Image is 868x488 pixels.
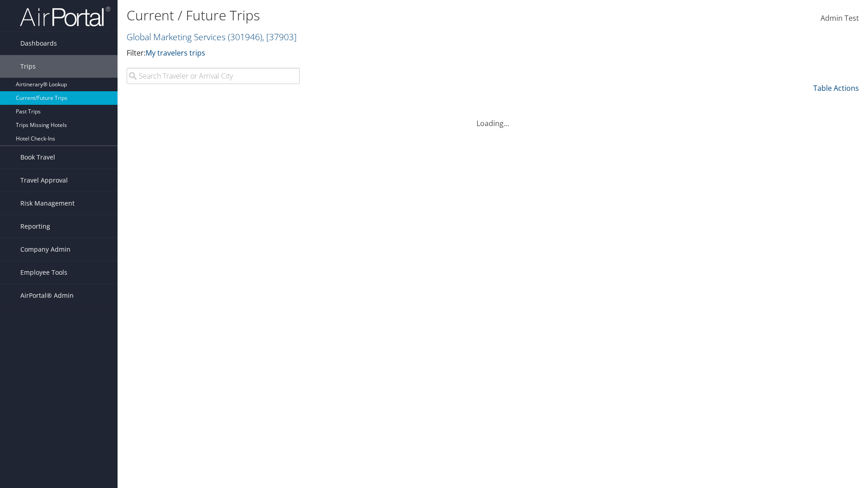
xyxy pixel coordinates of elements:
[127,68,300,84] input: Search Traveler or Arrival City
[127,47,615,59] p: Filter:
[813,83,859,93] a: Table Actions
[127,6,615,25] h1: Current / Future Trips
[20,146,55,169] span: Book Travel
[20,238,71,261] span: Company Admin
[127,107,859,129] div: Loading...
[262,31,297,43] span: , [ 37903 ]
[20,6,110,27] img: airportal-logo.png
[228,31,262,43] span: ( 301946 )
[20,32,57,55] span: Dashboards
[146,48,205,58] a: My travelers trips
[127,31,297,43] a: Global Marketing Services
[20,261,67,284] span: Employee Tools
[821,13,859,23] span: Admin Test
[20,55,36,78] span: Trips
[20,284,74,307] span: AirPortal® Admin
[20,169,68,192] span: Travel Approval
[20,192,75,215] span: Risk Management
[20,215,50,238] span: Reporting
[821,5,859,33] a: Admin Test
